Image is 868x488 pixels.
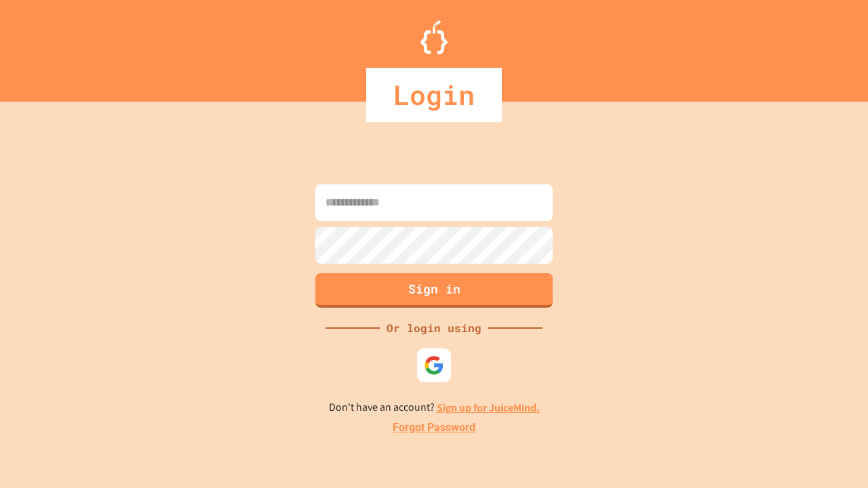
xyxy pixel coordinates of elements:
[437,401,540,415] a: Sign up for JuiceMind.
[380,320,488,336] div: Or login using
[420,20,448,54] img: Logo.svg
[329,399,540,416] p: Don't have an account?
[755,375,854,432] iframe: chat widget
[424,355,444,375] img: google-icon.svg
[366,68,502,122] div: Login
[315,273,553,308] button: Sign in
[811,434,854,474] iframe: chat widget
[393,420,475,436] a: Forgot Password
